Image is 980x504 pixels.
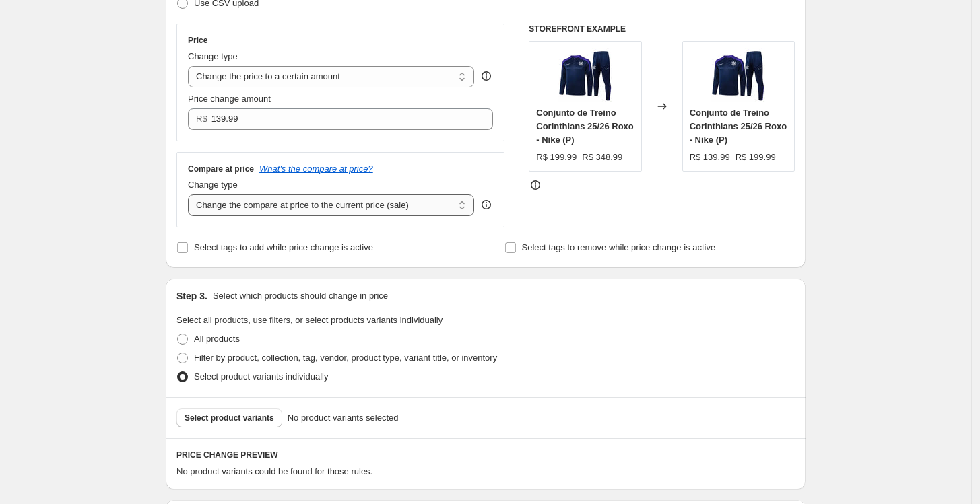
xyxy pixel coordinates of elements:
[259,164,373,174] button: What's the compare at price?
[480,198,493,211] div: help
[211,108,473,130] input: 80.00
[176,289,207,303] h2: Step 3.
[188,35,207,46] h3: Price
[194,334,240,344] span: All products
[176,315,443,325] span: Select all products, use filters, or select products variants individually
[196,114,207,124] span: R$
[582,151,622,164] strike: R$ 348.99
[188,164,254,174] h3: Compare at price
[188,94,271,104] span: Price change amount
[711,48,765,102] img: img_9267-eb6ae285ff465d4c2817436255218528-1024-1024_800x-f3a899edb8e860028917527721618047-640-0_f...
[176,449,795,460] h6: PRICE CHANGE PREVIEW
[194,242,373,252] span: Select tags to add while price change is active
[188,180,238,190] span: Change type
[536,108,633,145] span: Conjunto de Treino Corinthians 25/26 Roxo - Nike (P)
[176,408,282,427] button: Select product variants
[194,371,328,382] span: Select product variants individually
[480,69,493,83] div: help
[188,51,238,61] span: Change type
[536,151,577,164] div: R$ 199.99
[690,108,787,145] span: Conjunto de Treino Corinthians 25/26 Roxo - Nike (P)
[194,353,497,363] span: Filter by product, collection, tag, vendor, product type, variant title, or inventory
[185,412,274,423] span: Select product variants
[522,242,716,252] span: Select tags to remove while price change is active
[558,48,612,102] img: img_9267-eb6ae285ff465d4c2817436255218528-1024-1024_800x-f3a899edb8e860028917527721618047-640-0_f...
[529,24,795,34] h6: STOREFRONT EXAMPLE
[736,151,776,164] strike: R$ 199.99
[288,411,399,425] span: No product variants selected
[213,289,388,303] p: Select which products should change in price
[176,466,372,476] span: No product variants could be found for those rules.
[690,151,730,164] div: R$ 139.99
